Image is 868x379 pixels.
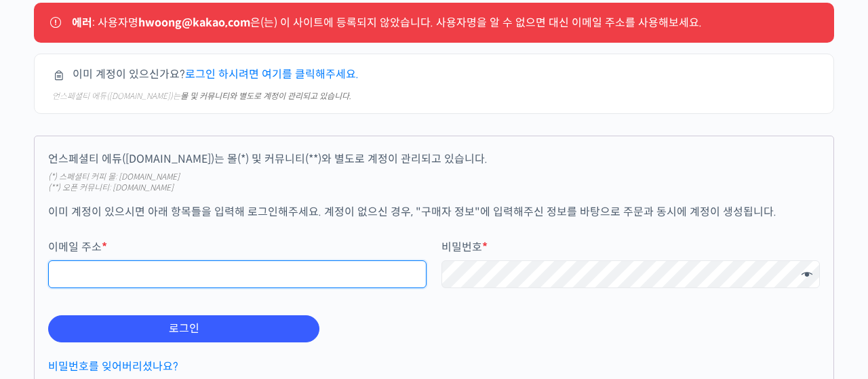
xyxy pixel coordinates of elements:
strong: hwoong@kakao,com [138,16,250,30]
label: 이메일 주소 [48,241,427,254]
button: 로그인 [48,315,319,342]
p: 언스페셜티 에듀([DOMAIN_NAME])는 몰(*) 및 커뮤니티(**)와 별도로 계정이 관리되고 있습니다. [48,150,820,168]
div: 언스페셜티 에듀([DOMAIN_NAME])는 [52,90,812,102]
strong: 에러 [72,16,92,30]
label: 비밀번호 [441,241,820,254]
strong: 몰 및 커뮤니티와 별도로 계정이 관리되고 있습니다. [180,91,351,101]
a: 설정 [175,266,260,300]
a: 대화 [90,266,175,300]
div: (*) 스페셜티 커피 몰: [DOMAIN_NAME] (**) 오픈 커뮤니티: [DOMAIN_NAME] [48,172,820,193]
a: 비밀번호를 잊어버리셨나요? [48,359,178,374]
span: 설정 [210,287,226,298]
a: 홈 [4,266,90,300]
span: 홈 [43,287,51,298]
li: : 사용자명 은(는) 이 사이트에 등록되지 않았습니다. 사용자명을 알 수 없으면 대신 이메일 주소를 사용해보세요. [72,14,812,32]
p: 이미 계정이 있으시면 아래 항목들을 입력해 로그인해주세요. 계정이 없으신 경우, "구매자 정보"에 입력해주신 정보를 바탕으로 주문과 동시에 계정이 생성됩니다. [48,203,820,221]
div: 이미 계정이 있으신가요? [34,54,834,114]
span: 대화 [124,287,140,298]
a: 로그인 하시려면 여기를 클릭해주세요. [185,67,359,81]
